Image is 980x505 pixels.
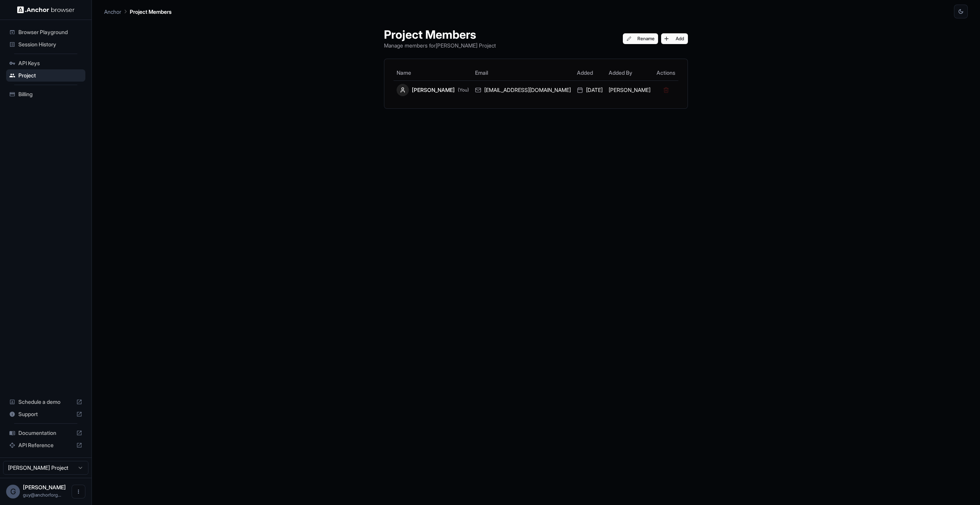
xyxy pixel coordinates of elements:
[18,90,82,98] span: Billing
[606,80,653,99] td: [PERSON_NAME]
[397,84,469,96] div: [PERSON_NAME]
[23,484,66,490] span: Guy Ben Simhon
[606,65,653,80] th: Added By
[18,28,82,36] span: Browser Playground
[6,408,85,420] div: Support
[6,26,85,38] div: Browser Playground
[472,65,574,80] th: Email
[18,429,73,437] span: Documentation
[6,427,85,439] div: Documentation
[72,485,85,498] button: Open menu
[6,88,85,100] div: Billing
[394,65,472,80] th: Name
[17,6,75,13] img: Anchor Logo
[18,398,73,406] span: Schedule a demo
[18,410,73,418] span: Support
[130,8,171,16] p: Project Members
[574,65,606,80] th: Added
[384,28,496,41] h1: Project Members
[653,65,678,80] th: Actions
[6,38,85,51] div: Session History
[577,86,603,94] div: [DATE]
[6,57,85,69] div: API Keys
[104,8,121,16] p: Anchor
[6,69,85,82] div: Project
[661,33,688,44] button: Add
[458,87,469,93] span: (You)
[18,41,82,48] span: Session History
[623,33,658,44] button: Rename
[18,59,82,67] span: API Keys
[475,86,571,94] div: [EMAIL_ADDRESS][DOMAIN_NAME]
[23,492,61,498] span: guy@anchorforge.io
[104,7,171,16] nav: breadcrumb
[6,439,85,451] div: API Reference
[18,441,73,449] span: API Reference
[18,72,82,79] span: Project
[384,41,496,49] p: Manage members for [PERSON_NAME] Project
[6,396,85,408] div: Schedule a demo
[6,485,20,498] div: G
